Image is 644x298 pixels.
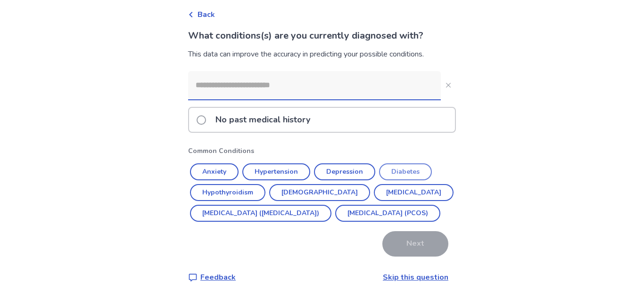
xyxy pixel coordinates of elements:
[188,71,441,99] input: Close
[190,184,265,201] button: Hypothyroidism
[188,272,236,283] a: Feedback
[441,78,456,93] button: Close
[200,272,236,283] p: Feedback
[314,163,375,180] button: Depression
[190,163,239,180] button: Anxiety
[383,272,448,282] a: Skip this question
[242,163,310,180] button: Hypertension
[374,184,454,201] button: [MEDICAL_DATA]
[269,184,370,201] button: [DEMOGRAPHIC_DATA]
[188,29,456,43] p: What conditions(s) are you currently diagnosed with?
[190,205,331,222] button: [MEDICAL_DATA] ([MEDICAL_DATA])
[210,108,316,132] p: No past medical history
[188,48,456,60] div: This data can improve the accuracy in predicting your possible conditions.
[198,9,215,20] span: Back
[382,231,448,257] button: Next
[188,146,456,156] p: Common Conditions
[379,163,432,180] button: Diabetes
[335,205,440,222] button: [MEDICAL_DATA] (PCOS)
